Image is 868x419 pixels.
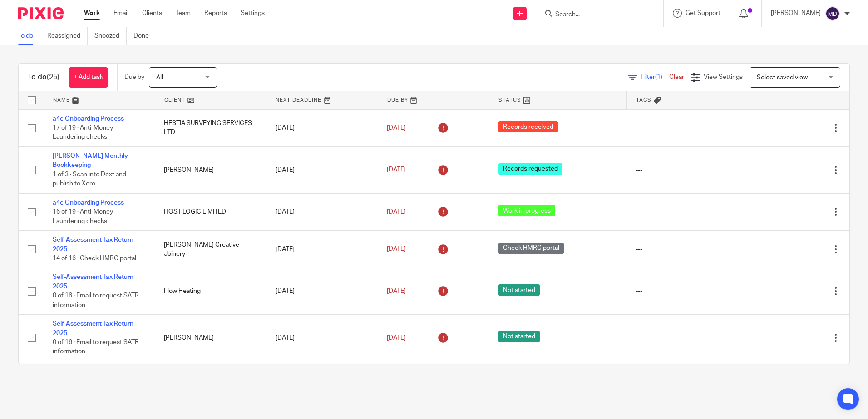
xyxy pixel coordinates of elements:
[757,74,808,81] span: Select saved view
[155,109,266,146] td: HESTIA SURVEYING SERVICES LTD
[53,200,124,206] a: a4c Onboarding Process
[53,171,126,187] span: 1 of 3 · Scan into Dext and publish to Xero
[655,74,662,80] span: (1)
[636,166,729,175] div: ---
[53,255,136,262] span: 14 of 16 · Check HMRC portal
[498,331,540,342] span: Not started
[53,153,128,168] a: [PERSON_NAME] Monthly Bookkeeping
[113,9,128,18] a: Email
[387,335,406,341] span: [DATE]
[636,245,729,254] div: ---
[53,274,133,289] a: Self-Assessment Tax Return 2025
[53,292,139,308] span: 0 of 16 · Email to request SATR information
[155,315,266,361] td: [PERSON_NAME]
[53,125,113,141] span: 17 of 19 · Anti-Money Laundering checks
[498,284,540,296] span: Not started
[176,9,191,18] a: Team
[156,74,163,81] span: All
[47,27,88,45] a: Reassigned
[771,9,821,18] p: [PERSON_NAME]
[498,205,555,216] span: Work in progress
[53,116,124,122] a: a4c Onboarding Process
[636,207,729,216] div: ---
[498,243,564,254] span: Check HMRC portal
[155,231,266,268] td: [PERSON_NAME] Creative Joinery
[53,209,113,224] span: 16 of 19 · Anti-Money Laundering checks
[387,288,406,294] span: [DATE]
[53,339,139,355] span: 0 of 16 · Email to request SATR information
[266,231,378,268] td: [DATE]
[669,74,684,80] a: Clear
[825,6,840,21] img: svg%3E
[266,109,378,146] td: [DATE]
[241,9,265,18] a: Settings
[47,73,59,81] span: (25)
[387,246,406,253] span: [DATE]
[84,9,100,18] a: Work
[498,121,558,132] span: Records received
[704,74,743,80] span: View Settings
[18,27,40,45] a: To do
[641,74,669,80] span: Filter
[155,361,266,408] td: [PERSON_NAME]
[636,287,729,296] div: ---
[142,9,162,18] a: Clients
[636,333,729,342] div: ---
[636,123,729,132] div: ---
[266,361,378,408] td: [DATE]
[124,73,144,82] p: Due by
[18,7,64,19] img: Pixie
[266,315,378,361] td: [DATE]
[155,146,266,193] td: [PERSON_NAME]
[387,125,406,131] span: [DATE]
[53,321,133,336] a: Self-Assessment Tax Return 2025
[94,27,127,45] a: Snoozed
[387,209,406,215] span: [DATE]
[266,146,378,193] td: [DATE]
[686,10,720,16] span: Get Support
[28,73,59,82] h1: To do
[266,268,378,315] td: [DATE]
[554,11,636,19] input: Search
[155,268,266,315] td: Flow Heating
[498,163,562,175] span: Records requested
[155,193,266,230] td: HOST LOGIC LIMITED
[69,67,108,88] a: + Add task
[266,193,378,230] td: [DATE]
[53,237,133,252] a: Self-Assessment Tax Return 2025
[204,9,227,18] a: Reports
[636,97,651,102] span: Tags
[133,27,156,45] a: Done
[387,167,406,173] span: [DATE]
